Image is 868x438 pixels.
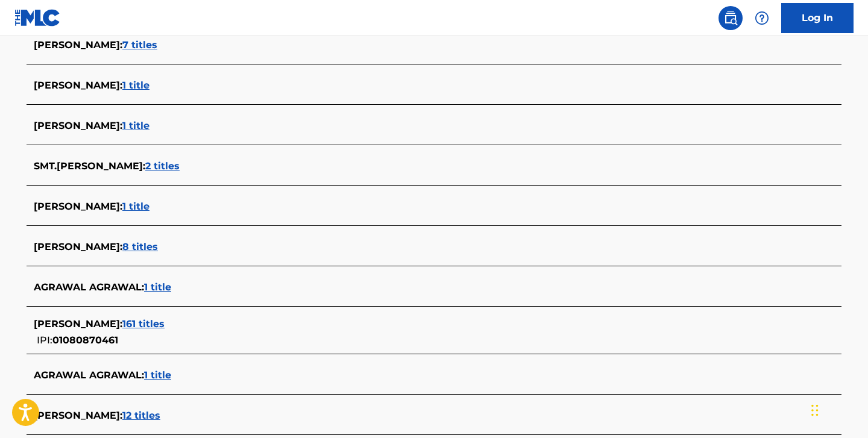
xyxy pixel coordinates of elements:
div: Help [750,6,774,30]
span: 7 titles [122,39,157,51]
img: help [755,11,769,25]
span: SMT.[PERSON_NAME] : [34,160,145,172]
span: 01080870461 [52,334,118,346]
span: IPI: [37,334,52,346]
span: [PERSON_NAME] : [34,318,122,330]
span: 8 titles [122,241,158,252]
span: [PERSON_NAME] : [34,39,122,51]
div: Drag [811,392,819,428]
img: MLC Logo [14,9,61,27]
span: 1 title [122,80,149,91]
span: [PERSON_NAME] : [34,201,122,212]
span: 12 titles [122,410,160,421]
span: 1 title [144,281,171,293]
span: AGRAWAL AGRAWAL : [34,281,144,293]
span: AGRAWAL AGRAWAL : [34,369,144,381]
a: Log In [781,3,854,33]
a: Public Search [719,6,743,30]
span: 2 titles [145,160,180,172]
span: [PERSON_NAME] : [34,410,122,421]
img: search [723,11,738,25]
span: 1 title [122,201,149,212]
span: 1 title [144,369,171,381]
span: 161 titles [122,318,165,330]
span: [PERSON_NAME] : [34,241,122,252]
iframe: Chat Widget [808,380,868,438]
span: [PERSON_NAME] : [34,120,122,131]
span: 1 title [122,120,149,131]
span: [PERSON_NAME] : [34,80,122,91]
